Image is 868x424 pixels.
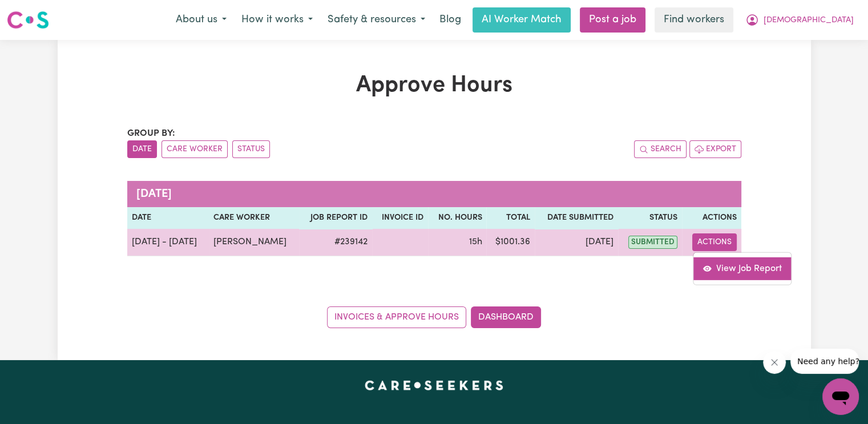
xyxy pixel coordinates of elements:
[486,207,535,229] th: Total
[764,14,854,27] span: [DEMOGRAPHIC_DATA]
[469,237,482,247] span: 15 hours
[127,129,175,138] span: Group by:
[428,207,486,229] th: No. Hours
[682,207,741,229] th: Actions
[693,257,791,280] a: View job report 239142
[209,229,300,256] td: [PERSON_NAME]
[127,181,741,207] caption: [DATE]
[634,140,687,158] button: Search
[763,351,786,374] iframe: Close message
[234,8,320,32] button: How it works
[127,140,157,158] button: sort invoices by date
[433,7,468,33] a: Blog
[127,72,741,99] h1: Approve Hours
[655,7,733,33] a: Find workers
[372,207,428,229] th: Invoice ID
[365,381,503,390] a: Careseekers home page
[327,306,466,328] a: Invoices & Approve Hours
[299,229,372,256] td: # 239142
[535,207,617,229] th: Date Submitted
[168,8,234,32] button: About us
[628,236,677,249] span: submitted
[486,229,535,256] td: $ 1001.36
[7,7,49,33] a: Careseekers logo
[471,306,541,328] a: Dashboard
[535,229,617,256] td: [DATE]
[209,207,300,229] th: Care worker
[618,207,682,229] th: Status
[822,378,859,415] iframe: Button to launch messaging window
[693,252,792,285] div: Actions
[689,140,741,158] button: Export
[7,10,49,30] img: Careseekers logo
[692,233,737,251] button: Actions
[473,7,571,33] a: AI Worker Match
[320,8,433,32] button: Safety & resources
[162,140,228,158] button: sort invoices by care worker
[299,207,372,229] th: Job Report ID
[127,207,209,229] th: Date
[580,7,645,33] a: Post a job
[738,8,861,32] button: My Account
[790,349,859,374] iframe: Message from company
[127,229,209,256] td: [DATE] - [DATE]
[232,140,270,158] button: sort invoices by paid status
[7,8,69,17] span: Need any help?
